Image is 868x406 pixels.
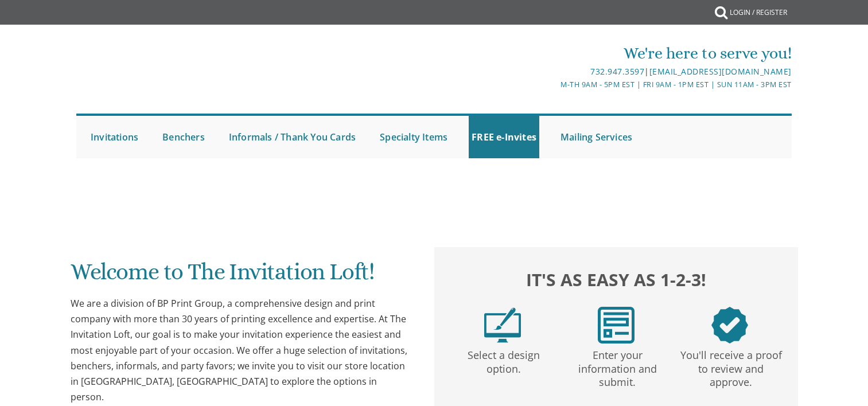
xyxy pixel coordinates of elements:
a: FREE e-Invites [469,116,539,158]
img: step1.png [484,307,521,343]
a: Invitations [88,116,141,158]
div: | [316,65,792,79]
p: You'll receive a proof to review and approve. [676,343,785,389]
div: We're here to serve you! [316,42,792,65]
div: M-Th 9am - 5pm EST | Fri 9am - 1pm EST | Sun 11am - 3pm EST [316,79,792,91]
a: Informals / Thank You Cards [226,116,359,158]
a: 732.947.3597 [590,66,644,77]
div: We are a division of BP Print Group, a comprehensive design and print company with more than 30 y... [71,296,411,405]
a: Mailing Services [558,116,635,158]
h1: Welcome to The Invitation Loft! [71,259,411,293]
p: Select a design option. [449,343,558,376]
h2: It's as easy as 1-2-3! [446,267,787,292]
img: step2.png [598,307,635,343]
a: Benchers [159,116,208,158]
a: Specialty Items [377,116,450,158]
a: [EMAIL_ADDRESS][DOMAIN_NAME] [649,66,792,77]
p: Enter your information and submit. [563,343,672,389]
img: step3.png [711,307,748,343]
